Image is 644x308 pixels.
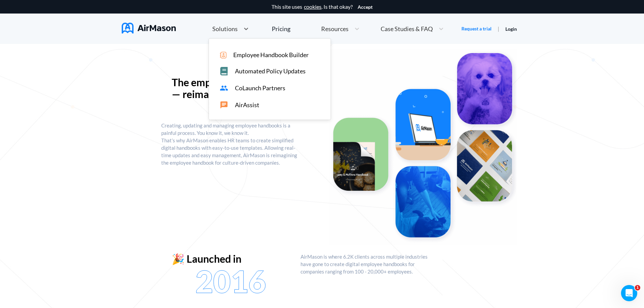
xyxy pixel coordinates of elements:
[272,26,290,32] div: Pricing
[498,25,499,32] span: |
[505,26,517,32] a: Login
[621,285,637,301] iframe: Intercom live chat
[304,4,321,10] a: cookies
[172,253,290,265] div: 🎉 Launched in
[235,68,306,75] span: Automated Policy Updates
[321,26,349,32] span: Resources
[122,23,176,33] img: AirMason Logo
[220,52,226,58] img: icon
[381,26,433,32] span: Case Studies & FAQ
[358,4,373,10] button: Accept cookies
[272,23,290,35] a: Pricing
[196,270,266,293] img: 2016
[235,101,259,109] span: AirAssist
[635,285,640,290] span: 1
[161,122,301,166] p: Creating, updating and managing employee handbooks is a painful process. You know it, we know it....
[172,76,290,100] p: The employee handbook — reimagined
[461,25,492,32] a: Request a trial
[235,85,285,92] span: CoLaunch Partners
[212,26,238,32] span: Solutions
[329,49,517,245] img: handbook intro
[233,51,309,58] span: Employee Handbook Builder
